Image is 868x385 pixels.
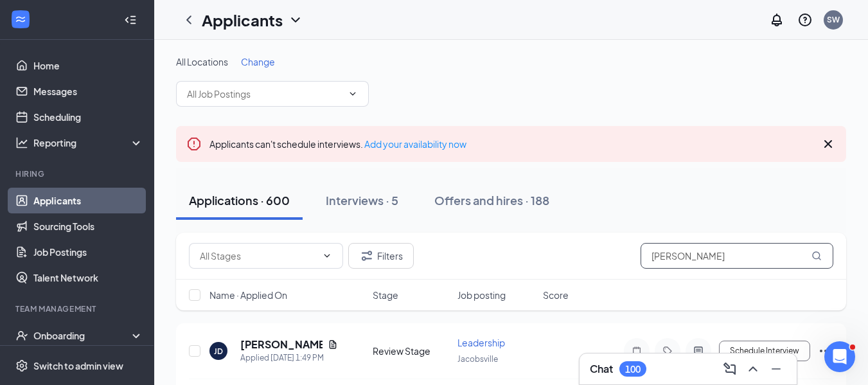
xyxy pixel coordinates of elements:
div: Hiring [15,168,141,179]
svg: Note [629,346,644,356]
svg: Tag [660,346,675,356]
svg: Filter [359,248,375,264]
div: Applied [DATE] 1:49 PM [240,352,338,364]
svg: ComposeMessage [722,361,738,377]
div: [DATE] [10,156,247,173]
a: Job Postings [33,239,143,265]
svg: Document [328,339,338,350]
svg: WorkstreamLogo [14,13,27,26]
svg: UserCheck [15,329,28,342]
svg: Notifications [769,12,784,28]
iframe: Intercom live chat [824,341,855,372]
svg: ChevronDown [288,12,303,28]
a: Messages [33,78,143,104]
span: Applicants can't schedule interviews. [209,138,466,150]
svg: ChevronDown [322,251,332,261]
span: Job posting [457,289,506,301]
svg: QuestionInfo [797,12,813,28]
div: Switch to admin view [33,359,123,372]
input: All Stages [200,249,317,263]
svg: Settings [15,359,28,372]
button: Minimize [766,359,786,379]
span: Score [543,289,569,301]
img: Profile image for Chloe [37,7,57,28]
h3: Chat [590,362,613,376]
div: Applications · 600 [189,192,290,208]
button: ChevronUp [743,359,763,379]
div: I hope you’re doing well. [21,199,200,212]
a: Home [33,53,143,78]
svg: Minimize [768,361,784,377]
span: Support Request [97,52,176,62]
svg: Ellipses [818,343,833,359]
svg: Collapse [124,13,137,26]
h5: [PERSON_NAME] [240,337,323,352]
textarea: Message… [11,260,246,282]
a: Talent Network [33,265,143,291]
input: Search in applications [641,243,833,269]
div: Reporting [33,136,144,149]
div: Hi [PERSON_NAME]! [PERSON_NAME] here from the Support Team. Thank you for reaching out to us. [21,58,200,96]
div: Onboarding [33,329,132,342]
div: I just wanted to check in to see if you still need any assistance with your account. Please don’t... [21,219,200,269]
a: Add your availability now [364,138,466,150]
div: Review Stage [373,345,450,357]
div: SW [827,14,840,25]
div: Is [PERSON_NAME] a previous team member of CFA? [10,105,211,145]
svg: MagnifyingGlass [811,251,822,261]
svg: ChevronLeft [181,12,197,28]
div: Interviews · 5 [326,192,398,208]
a: Sourcing Tools [33,213,143,239]
a: Support Request [69,44,187,71]
svg: ChevronDown [348,89,358,99]
svg: Cross [820,136,836,152]
button: ComposeMessage [720,359,740,379]
div: Close [226,5,249,28]
h1: [PERSON_NAME] [62,6,146,16]
button: Schedule Interview [719,341,810,361]
div: Hi [PERSON_NAME], [21,181,200,193]
button: Home [201,5,226,30]
button: Send a message… [220,282,241,302]
div: Hi [PERSON_NAME]! [PERSON_NAME] here from the Support Team. Thank you for reaching out to us. [10,50,211,103]
span: Change [241,56,275,67]
div: Chloe says… [10,50,247,105]
div: Is [PERSON_NAME] a previous team member of CFA? [21,112,200,138]
svg: Error [186,136,202,152]
span: All Locations [176,56,228,67]
p: Active [62,16,88,29]
span: Leadership [457,337,505,348]
svg: ChevronUp [745,361,761,377]
input: All Job Postings [187,87,342,101]
button: go back [8,5,33,30]
div: Chloe says… [10,105,247,156]
button: Gif picker [40,287,51,297]
div: Offers and hires · 188 [434,192,549,208]
span: Stage [373,289,398,301]
button: Filter Filters [348,243,414,269]
span: Jacobsville [457,354,498,364]
button: Upload attachment [61,287,71,297]
div: 100 [625,364,641,375]
svg: ActiveChat [691,346,706,356]
div: Team Management [15,303,141,314]
svg: Analysis [15,136,28,149]
div: Chloe says… [10,173,247,324]
h1: Applicants [202,9,283,31]
div: JD [214,346,223,357]
div: Hi [PERSON_NAME],I hope you’re doing well.I just wanted to check in to see if you still need any ... [10,173,211,296]
span: Name · Applied On [209,289,287,301]
button: Emoji picker [20,287,30,297]
a: Scheduling [33,104,143,130]
a: Applicants [33,188,143,213]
